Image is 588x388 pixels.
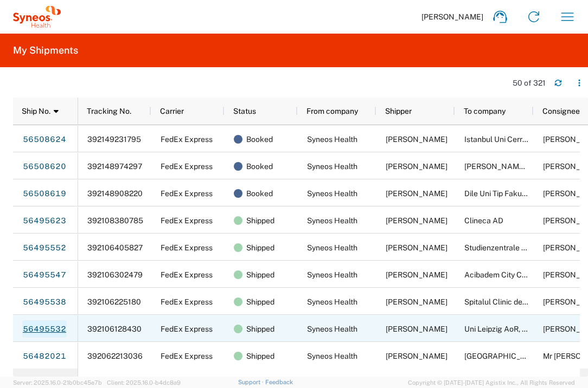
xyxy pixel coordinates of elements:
span: Dr. Abdurrahman Yurtaslan Ankara Onkoloji [464,162,584,171]
span: Dile Uni Tip Fakultesi Hastanesi [464,189,573,198]
span: FedEx Express [161,189,213,198]
span: Pam Ark [386,325,448,333]
span: Pam Ark [386,189,448,198]
span: Consignee [542,107,580,115]
span: Shipped [246,342,274,370]
span: Syneos Health [307,189,357,198]
span: Server: 2025.16.0-21b0bc45e7b [13,379,102,386]
span: Studienzentrale der Med. Klinik 1 [464,243,577,252]
a: 56482021 [22,347,67,365]
span: FedEx Express [161,298,213,306]
span: 392106405827 [87,243,143,252]
span: Syneos Health [307,325,357,333]
span: Shipped [246,315,274,342]
span: Syneos Health [307,298,357,306]
div: 50 of 321 [513,78,546,88]
span: Pam Ark [386,216,448,225]
a: Feedback [265,379,293,385]
a: Support [238,379,265,385]
span: FedEx Express [161,325,213,333]
span: Shipper [385,107,412,115]
span: Shipped [246,261,274,288]
span: [PERSON_NAME] [421,12,483,22]
span: 392062213036 [87,352,143,360]
span: Pam Ark [386,162,448,171]
span: Booked [246,153,273,180]
span: Copyright © [DATE]-[DATE] Agistix Inc., All Rights Reserved [408,378,575,387]
span: Tracking No. [87,107,131,115]
span: 392106225180 [87,298,141,306]
h2: My Shipments [13,44,78,57]
span: Clineca AD [464,216,503,225]
span: Shipped [246,234,274,261]
span: Shipped [246,207,274,234]
span: Booked [246,126,273,153]
span: Syneos Health [307,352,357,360]
span: FedEx Express [161,270,213,279]
span: Carrier [160,107,184,115]
span: FedEx Express [161,216,213,225]
span: Syneos Health [307,162,357,171]
span: Shipped [246,288,274,315]
span: 392149231795 [87,135,141,144]
a: 56495623 [22,212,67,229]
span: 392108380785 [87,216,143,225]
span: From company [306,107,358,115]
span: Syneos Health [307,270,357,279]
span: 392106302479 [87,270,143,279]
span: 392148974297 [87,162,142,171]
span: FedEx Express [161,135,213,144]
a: 56508619 [22,185,67,202]
span: Pam Ark [386,270,448,279]
span: Status [233,107,256,115]
span: Syneos Health [307,216,357,225]
span: Pam Ark [386,243,448,252]
span: Client: 2025.16.0-b4dc8a9 [107,379,181,386]
a: 56495532 [22,320,67,338]
a: 56495552 [22,239,67,256]
span: 392148908220 [87,189,143,198]
span: Syneos Health [307,135,357,144]
span: To company [464,107,506,115]
a: 56508624 [22,131,67,148]
span: Pam Ark [386,298,448,306]
a: 56495547 [22,266,67,283]
span: FedEx Express [161,243,213,252]
span: FedEx Express [161,352,213,360]
span: Booked [246,180,273,207]
span: 392106128430 [87,325,142,333]
span: Pam Ark [386,352,448,360]
span: Syneos Health [307,243,357,252]
span: Ship No. [22,107,50,115]
span: FedEx Express [161,162,213,171]
span: Pam Ark [386,135,448,144]
a: 56508620 [22,158,67,175]
a: 56495538 [22,293,67,311]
